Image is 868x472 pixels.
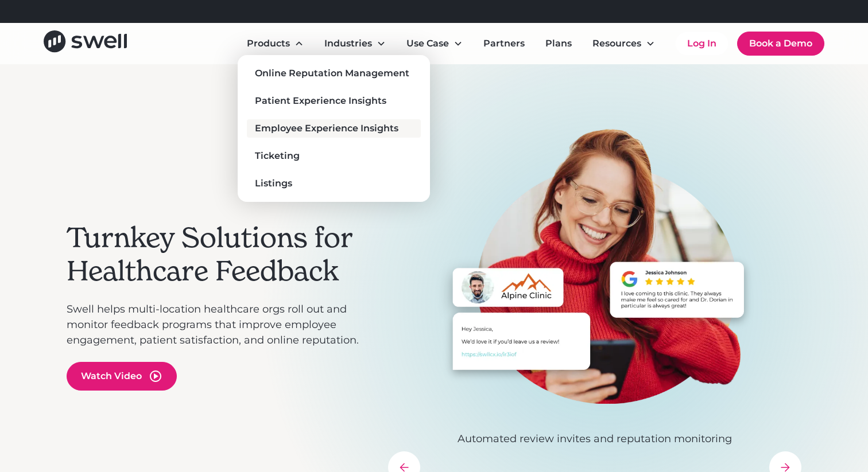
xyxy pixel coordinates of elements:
[737,32,824,56] a: Book a Demo
[397,32,472,55] div: Use Case
[388,431,801,447] p: Automated review invites and reputation monitoring
[315,32,395,55] div: Industries
[388,128,801,447] div: 1 of 3
[238,32,313,55] div: Products
[592,37,641,50] div: Resources
[255,122,398,135] div: Employee Experience Insights
[247,174,420,193] a: Listings
[247,119,420,138] a: Employee Experience Insights
[67,362,177,391] a: open lightbox
[247,92,420,110] a: Patient Experience Insights
[255,67,409,80] div: Online Reputation Management
[474,32,534,55] a: Partners
[255,177,292,190] div: Listings
[536,32,581,55] a: Plans
[666,348,868,472] iframe: Chat Widget
[67,302,377,348] p: Swell helps multi-location healthcare orgs roll out and monitor feedback programs that improve em...
[44,30,127,56] a: home
[583,32,664,55] div: Resources
[406,37,449,50] div: Use Case
[255,149,300,163] div: Ticketing
[247,37,290,50] div: Products
[67,221,377,287] h2: Turnkey Solutions for Healthcare Feedback
[247,64,420,83] a: Online Reputation Management
[81,369,142,383] div: Watch Video
[255,94,386,108] div: Patient Experience Insights
[676,32,728,55] a: Log In
[238,55,429,202] nav: Products
[324,37,372,50] div: Industries
[247,147,420,165] a: Ticketing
